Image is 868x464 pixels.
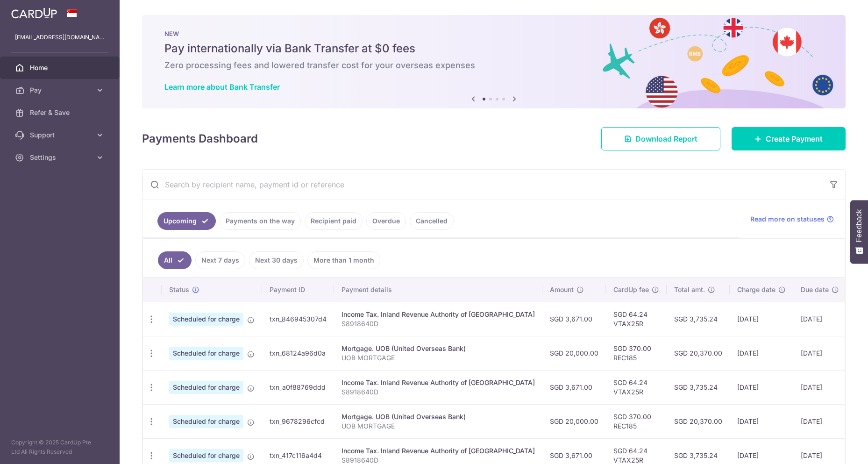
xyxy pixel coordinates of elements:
[730,404,793,438] td: [DATE]
[342,412,535,421] div: Mortgage. UOB (United Overseas Bank)
[667,302,730,336] td: SGD 3,735.24
[334,278,542,302] th: Payment details
[169,285,189,294] span: Status
[793,370,847,404] td: [DATE]
[750,214,825,224] span: Read more on statuses
[142,170,823,200] input: Search by recipient name, payment id or reference
[262,370,334,404] td: txn_a0f88769ddd
[613,285,649,294] span: CardUp fee
[342,421,535,431] p: UOB MORTGAGE
[667,404,730,438] td: SGD 20,370.00
[542,404,606,438] td: SGD 20,000.00
[169,415,243,428] span: Scheduled for charge
[855,209,863,242] span: Feedback
[30,108,92,117] span: Refer & Save
[307,251,380,269] a: More than 1 month
[732,127,846,150] a: Create Payment
[730,302,793,336] td: [DATE]
[342,319,535,328] p: S8918640D
[157,212,216,230] a: Upcoming
[342,310,535,319] div: Income Tax. Inland Revenue Authority of [GEOGRAPHIC_DATA]
[158,251,192,269] a: All
[550,285,574,294] span: Amount
[11,7,57,19] img: CardUp
[606,404,667,438] td: SGD 370.00 REC185
[793,302,847,336] td: [DATE]
[674,285,705,294] span: Total amt.
[542,336,606,370] td: SGD 20,000.00
[195,251,245,269] a: Next 7 days
[667,336,730,370] td: SGD 20,370.00
[262,278,334,302] th: Payment ID
[164,30,823,37] p: NEW
[801,285,829,294] span: Due date
[793,336,847,370] td: [DATE]
[30,63,92,72] span: Home
[30,130,92,140] span: Support
[342,353,535,363] p: UOB MORTGAGE
[169,381,243,394] span: Scheduled for charge
[342,387,535,397] p: S8918640D
[606,302,667,336] td: SGD 64.24 VTAX25R
[262,404,334,438] td: txn_9678296cfcd
[305,212,363,230] a: Recipient paid
[730,336,793,370] td: [DATE]
[342,446,535,456] div: Income Tax. Inland Revenue Authority of [GEOGRAPHIC_DATA]
[262,336,334,370] td: txn_68124a96d0a
[366,212,406,230] a: Overdue
[766,133,823,144] span: Create Payment
[169,313,243,326] span: Scheduled for charge
[220,212,301,230] a: Payments on the way
[410,212,454,230] a: Cancelled
[15,33,105,42] p: [EMAIL_ADDRESS][DOMAIN_NAME]
[635,133,697,144] span: Download Report
[737,285,776,294] span: Charge date
[750,214,834,224] a: Read more on statuses
[342,344,535,353] div: Mortgage. UOB (United Overseas Bank)
[30,86,92,95] span: Pay
[542,370,606,404] td: SGD 3,671.00
[601,127,720,150] a: Download Report
[164,60,823,71] h6: Zero processing fees and lowered transfer cost for your overseas expenses
[850,200,868,264] button: Feedback - Show survey
[249,251,304,269] a: Next 30 days
[730,370,793,404] td: [DATE]
[164,82,280,92] a: Learn more about Bank Transfer
[667,370,730,404] td: SGD 3,735.24
[169,347,243,360] span: Scheduled for charge
[164,41,823,56] h5: Pay internationally via Bank Transfer at $0 fees
[342,378,535,387] div: Income Tax. Inland Revenue Authority of [GEOGRAPHIC_DATA]
[30,153,92,162] span: Settings
[606,336,667,370] td: SGD 370.00 REC185
[142,15,846,108] img: Bank transfer banner
[542,302,606,336] td: SGD 3,671.00
[793,404,847,438] td: [DATE]
[606,370,667,404] td: SGD 64.24 VTAX25R
[262,302,334,336] td: txn_846945307d4
[169,449,243,462] span: Scheduled for charge
[142,130,258,147] h4: Payments Dashboard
